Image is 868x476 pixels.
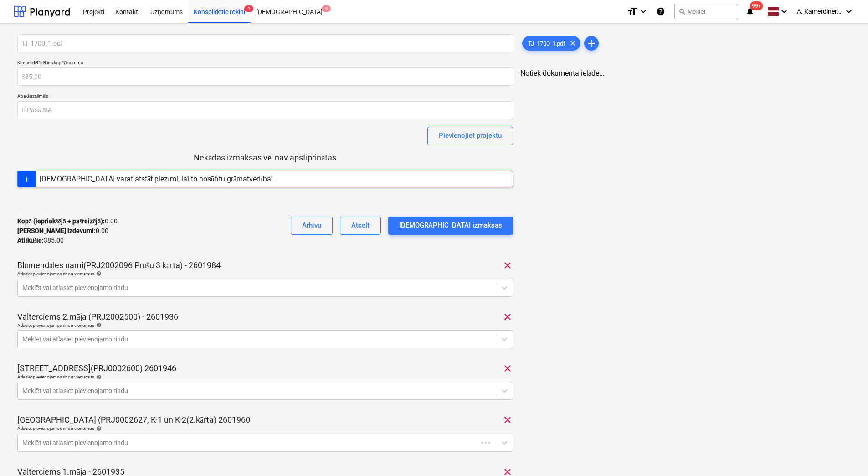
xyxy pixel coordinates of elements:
[291,217,333,235] button: Arhīvu
[17,271,513,277] div: Atlasiet pievienojamos rindu vienumus
[302,219,321,231] div: Arhīvu
[17,60,513,67] p: Konsolidētā rēķina kopējā summa
[17,152,513,163] p: Nekādas izmaksas vēl nav apstiprinātas
[567,38,578,49] span: clear
[94,271,102,276] span: help
[520,69,851,78] div: Notiek dokumenta ielāde...
[17,311,178,322] p: Valterciems 2.māja (PRJ2002500) - 2601936
[17,227,96,234] strong: [PERSON_NAME] izdevumi :
[502,363,513,374] span: clear
[322,5,331,12] span: 9
[340,217,381,235] button: Atcelt
[351,219,370,231] div: Atcelt
[502,414,513,425] span: clear
[17,414,250,425] p: [GEOGRAPHIC_DATA] (PRJ0002627, K-1 un K-2(2.kārta) 2601960
[17,236,64,245] p: 385.00
[502,311,513,322] span: clear
[94,322,102,328] span: help
[17,217,118,226] p: 0.00
[822,432,868,476] iframe: Chat Widget
[399,219,502,231] div: [DEMOGRAPHIC_DATA] izmaksas
[17,93,513,101] p: Apakšuzņēmējs
[94,374,102,380] span: help
[244,5,253,12] span: 1
[40,175,275,183] div: [DEMOGRAPHIC_DATA] varat atstāt piezīmi, lai to nosūtītu grāmatvedībai.
[522,36,580,51] div: TJ_1700_1.pdf
[17,374,513,380] div: Atlasiet pievienojamos rindu vienumus
[502,260,513,271] span: clear
[17,260,221,271] p: Blūmendāles nami(PRJ2002096 Prūšu 3 kārta) - 2601984
[17,226,108,236] p: 0.00
[17,363,176,374] p: [STREET_ADDRESS](PRJ0002600) 2601946
[17,237,44,244] strong: Atlikušie :
[17,101,513,119] input: Apakšuzņēmējs
[439,129,502,141] div: Pievienojiet projektu
[17,67,513,86] input: Konsolidētā rēķina kopējā summa
[17,34,513,52] input: Apvienotā rēķina nosaukums
[17,425,513,431] div: Atlasiet pievienojamos rindu vienumus
[427,127,513,145] button: Pievienojiet projektu
[523,40,571,47] span: TJ_1700_1.pdf
[17,217,105,225] strong: Kopā (iepriekšējā + pašreizējā) :
[94,426,102,431] span: help
[17,322,513,328] div: Atlasiet pievienojamos rindu vienumus
[586,38,597,49] span: add
[388,217,513,235] button: [DEMOGRAPHIC_DATA] izmaksas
